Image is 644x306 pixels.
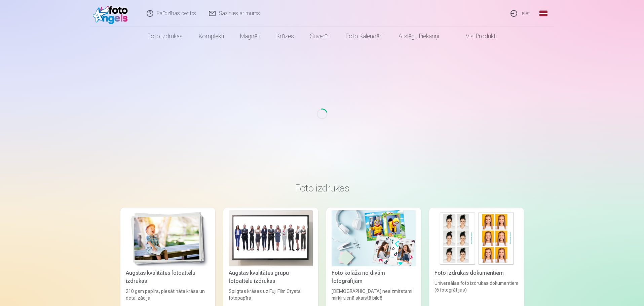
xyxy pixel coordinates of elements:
[390,27,447,46] a: Atslēgu piekariņi
[332,210,416,266] img: Foto kolāža no divām fotogrāfijām
[126,182,519,194] h3: Foto izdrukas
[191,27,232,46] a: Komplekti
[126,210,210,266] img: Augstas kvalitātes fotoattēlu izdrukas
[226,288,315,301] div: Spilgtas krāsas uz Fuji Film Crystal fotopapīra
[338,27,390,46] a: Foto kalendāri
[302,27,338,46] a: Suvenīri
[447,27,505,46] a: Visi produkti
[226,269,315,285] div: Augstas kvalitātes grupu fotoattēlu izdrukas
[432,269,521,277] div: Foto izdrukas dokumentiem
[229,210,313,266] img: Augstas kvalitātes grupu fotoattēlu izdrukas
[268,27,302,46] a: Krūzes
[123,269,213,285] div: Augstas kvalitātes fotoattēlu izdrukas
[123,288,213,301] div: 210 gsm papīrs, piesātināta krāsa un detalizācija
[232,27,268,46] a: Magnēti
[329,269,418,285] div: Foto kolāža no divām fotogrāfijām
[93,3,131,24] img: /fa1
[432,280,521,301] div: Universālas foto izdrukas dokumentiem (6 fotogrāfijas)
[434,210,519,266] img: Foto izdrukas dokumentiem
[140,27,191,46] a: Foto izdrukas
[329,288,418,301] div: [DEMOGRAPHIC_DATA] neaizmirstami mirkļi vienā skaistā bildē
